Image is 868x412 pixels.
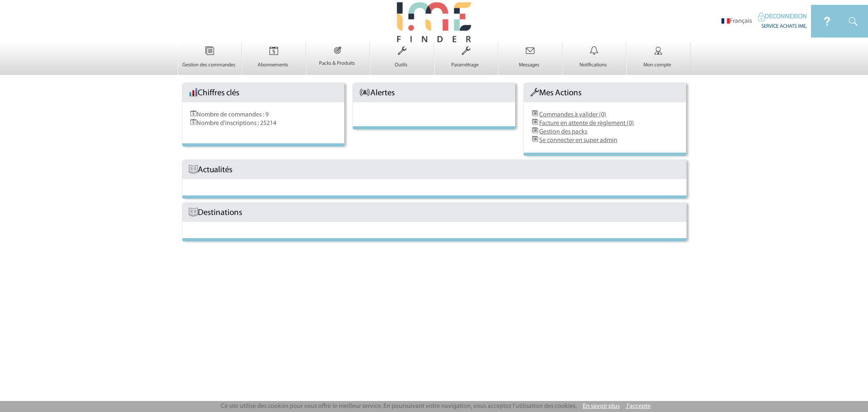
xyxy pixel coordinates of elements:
img: DemandeDeDevis.png [532,127,538,134]
p: Messages [498,62,560,68]
a: Notifications [563,55,626,68]
img: IDEAL Meetings & Events [843,5,868,37]
img: Packs & Produits [322,42,354,58]
img: Livre.png [189,208,198,217]
a: Commandes à valider (0) [539,112,606,118]
img: DemandeDeDevis.png [532,110,538,116]
div: Chiffres clés [182,83,345,102]
li: Français [722,18,752,25]
a: En savoir plus [583,403,620,410]
img: Evenements.png [190,110,197,116]
a: Packs & Produits [306,53,370,67]
a: DECONNEXION [758,13,807,20]
img: IDEAL Meetings & Events [758,13,765,21]
img: DemandeDeDevis.png [532,136,538,142]
p: Paramétrage [435,62,496,68]
p: Packs & Produits [306,60,368,67]
img: Outils.png [530,88,539,97]
a: Se connecter en super admin [539,137,617,144]
p: Outils [370,62,432,68]
img: histo.png [189,88,198,97]
div: Actualités [182,160,687,179]
p: Gestion des commandes [178,62,240,68]
p: Notifications [563,62,624,68]
div: SERVICE ACHATS IME, [758,21,807,30]
span: Ce site utilise des cookies pour vous offrir le meilleur service. En poursuivant votre navigation... [221,403,577,410]
img: DemandeDeDevis.png [532,119,538,125]
img: Evenements.png [190,119,197,125]
img: Abonnements [257,42,291,59]
a: J'accepte [626,403,651,410]
div: Alertes [353,83,515,102]
a: Messages [498,55,562,68]
a: Abonnements [242,55,306,68]
a: Mon compte [627,55,690,68]
img: Gestion des commandes [193,42,226,59]
img: Livre.png [189,165,198,174]
img: Notifications [577,42,611,59]
p: Abonnements [242,62,304,68]
div: Nombre de commandes : 9 Nombre d'inscriptions : 25214 [182,102,345,143]
img: Outils [385,42,419,59]
a: Gestion des packs [539,129,587,135]
a: Paramétrage [435,55,498,68]
p: Mon compte [627,62,688,68]
img: fr [722,18,730,24]
a: Facture en attente de règlement (0) [539,120,634,127]
img: AlerteAccueil.png [359,88,370,97]
div: Mes Actions [524,83,686,102]
img: Mon compte [642,42,675,59]
img: IDEAL Meetings & Events [811,5,843,37]
div: Destinations [182,203,687,222]
img: Paramétrage [449,42,483,59]
img: Messages [514,42,547,59]
a: Outils [370,55,434,68]
a: Gestion des commandes [178,55,242,68]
